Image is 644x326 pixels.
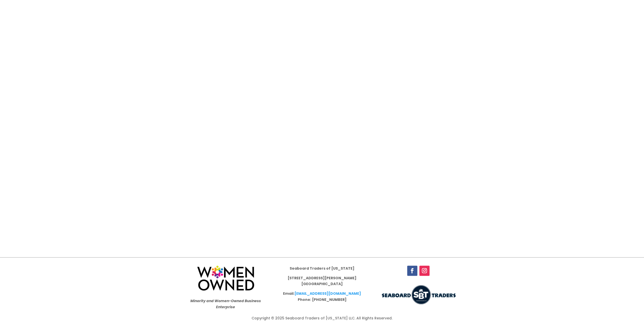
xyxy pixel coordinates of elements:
a: Follow on Facebook [407,266,417,276]
a: Follow on Instagram [419,266,430,276]
p: [STREET_ADDRESS][PERSON_NAME] [GEOGRAPHIC_DATA] [281,275,362,291]
p: Minority and Women-Owned Business Enterprise [185,298,266,310]
div: Copyright © 2025 Seaboard Traders of [US_STATE] LLC. All Rights Reserved. [185,315,459,321]
p: Seaboard Traders of [US_STATE] [281,266,362,275]
p: Email: Phone: [PHONE_NUMBER] [281,291,362,303]
img: LOGO-use-300x75 [380,285,456,304]
a: [EMAIL_ADDRESS][DOMAIN_NAME] [294,291,361,296]
img: women-owned-logo [197,266,254,291]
